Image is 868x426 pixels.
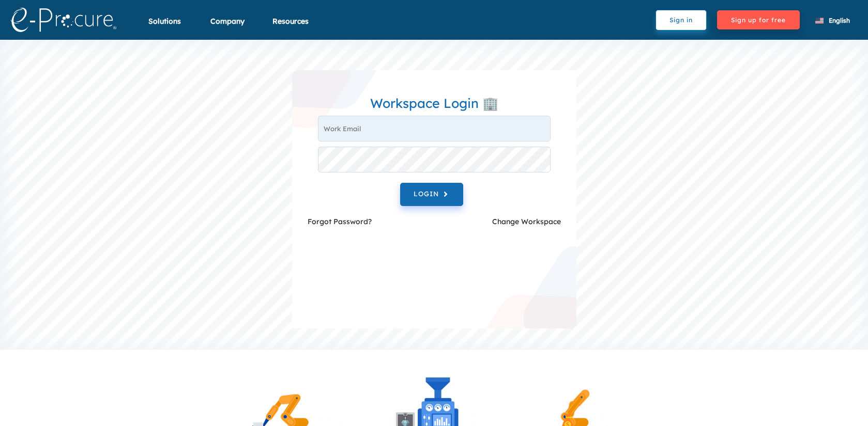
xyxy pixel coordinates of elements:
[148,16,181,39] div: Solutions
[829,17,850,24] span: English
[656,10,707,30] button: Sign in
[318,116,551,141] input: Work Email
[414,188,450,200] span: LOGIN
[308,217,372,226] a: Forgot Password?
[400,183,463,206] button: LOGIN
[308,96,561,111] h3: Workspace Login 🏢
[717,10,800,29] span: Sign up for free
[308,216,372,227] label: Forgot Password?
[272,16,309,39] div: Resources
[492,216,561,227] label: Change Workspace
[656,15,717,24] a: Sign in
[10,8,116,32] img: logo
[210,16,245,39] div: Company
